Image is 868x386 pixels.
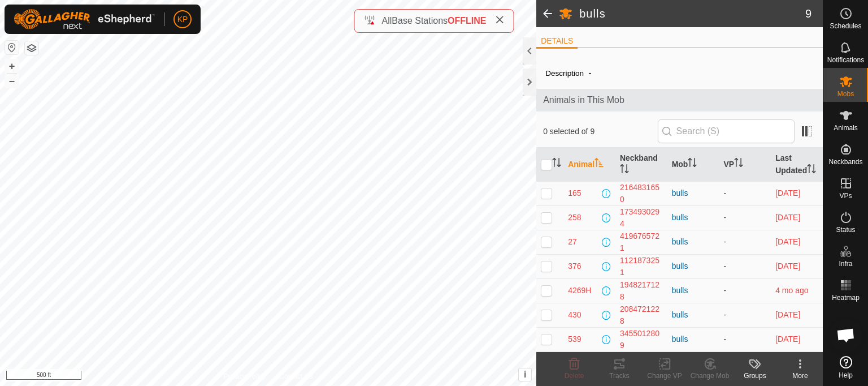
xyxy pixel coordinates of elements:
[620,303,663,327] div: 2084721228
[519,368,531,381] button: i
[584,63,596,82] span: -
[732,371,778,381] div: Groups
[545,69,584,78] label: Description
[836,226,855,233] span: Status
[620,230,663,254] div: 4196765721
[568,260,581,272] span: 376
[823,351,868,383] a: Help
[775,286,808,295] span: 4 June 2025, 1:14 am
[672,187,715,199] div: bulls
[392,16,448,25] span: Base Stations
[543,126,657,138] span: 0 selected of 9
[775,213,800,222] span: 28 Sept 2025, 3:28 pm
[620,166,629,175] p-sorticon: Activate to sort
[723,237,726,246] app-display-virtual-paddock-transition: -
[536,35,578,49] li: DETAILS
[620,182,663,205] div: 2164831650
[775,334,800,344] span: 27 Sept 2025, 8:45 am
[832,294,860,301] span: Heatmap
[568,187,581,199] span: 165
[448,16,486,25] span: OFFLINE
[672,236,715,248] div: bulls
[5,74,19,88] button: –
[597,371,642,381] div: Tracks
[672,309,715,321] div: bulls
[672,212,715,224] div: bulls
[827,57,864,63] span: Notifications
[224,371,266,381] a: Privacy Policy
[642,371,687,381] div: Change VP
[687,371,732,381] div: Change Mob
[524,370,526,379] span: i
[568,236,577,248] span: 27
[5,59,19,73] button: +
[382,16,392,25] span: All
[834,125,858,131] span: Animals
[723,188,726,198] app-display-virtual-paddock-transition: -
[771,148,823,182] th: Last Updated
[568,285,591,297] span: 4269H
[5,41,19,54] button: Reset Map
[672,285,715,297] div: bulls
[620,206,663,230] div: 1734930294
[723,310,726,319] app-display-virtual-paddock-transition: -
[563,148,615,182] th: Animal
[279,371,313,381] a: Contact Us
[568,309,581,321] span: 430
[594,160,604,169] p-sorticon: Activate to sort
[565,372,584,380] span: Delete
[658,119,795,143] input: Search (S)
[830,23,861,29] span: Schedules
[734,160,743,169] p-sorticon: Activate to sort
[775,310,800,319] span: 27 Sept 2025, 8:29 am
[667,148,719,182] th: Mob
[177,14,188,25] span: KP
[723,213,726,222] app-display-virtual-paddock-transition: -
[25,41,38,55] button: Map Layers
[778,371,823,381] div: More
[620,328,663,351] div: 3455012809
[839,192,852,199] span: VPs
[615,148,667,182] th: Neckband
[620,255,663,278] div: 1121873251
[839,260,852,267] span: Infra
[805,5,811,22] span: 9
[839,372,853,379] span: Help
[828,158,862,165] span: Neckbands
[775,188,800,198] span: 28 Sept 2025, 8:17 am
[775,261,800,271] span: 28 Sept 2025, 2:46 pm
[829,318,863,352] div: Open chat
[775,237,800,246] span: 28 Sept 2025, 5:43 pm
[552,160,561,169] p-sorticon: Activate to sort
[672,260,715,272] div: bulls
[719,148,771,182] th: VP
[14,9,155,29] img: Gallagher Logo
[568,212,581,224] span: 258
[620,279,663,303] div: 1948217128
[723,286,726,295] app-display-virtual-paddock-transition: -
[543,93,816,107] span: Animals in This Mob
[568,333,581,345] span: 539
[579,7,805,20] h2: bulls
[807,166,816,175] p-sorticon: Activate to sort
[688,160,697,169] p-sorticon: Activate to sort
[672,333,715,345] div: bulls
[723,261,726,271] app-display-virtual-paddock-transition: -
[837,91,854,97] span: Mobs
[723,334,726,344] app-display-virtual-paddock-transition: -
